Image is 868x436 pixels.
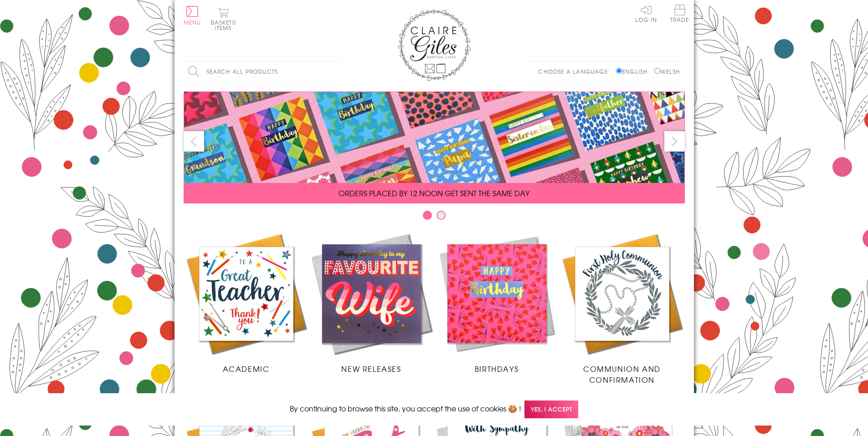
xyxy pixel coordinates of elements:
[309,231,434,374] a: New Releases
[423,211,432,220] button: Carousel Page 1 (Current Slide)
[398,9,471,81] img: Claire Giles Greetings Cards
[616,67,652,76] label: English
[560,231,685,385] a: Communion and Confirmation
[341,363,401,374] span: New Releases
[654,68,660,74] input: Welsh
[670,5,689,24] a: Trade
[583,363,661,385] span: Communion and Confirmation
[339,188,529,198] span: ORDERS PLACED BY 12 NOON GET SENT THE SAME DAY
[475,363,519,374] span: Birthdays
[538,67,614,76] p: Choose a language:
[184,231,309,374] a: Academic
[654,67,680,76] label: Welsh
[670,5,689,22] span: Trade
[223,363,270,374] span: Academic
[184,61,343,82] input: Search all products
[524,401,578,418] span: Yes, I accept
[635,5,657,22] a: Log In
[184,210,685,224] div: Carousel Pagination
[664,131,685,152] button: next
[211,7,236,30] button: Basket0 items
[184,131,204,152] button: prev
[616,68,622,74] input: English
[334,61,343,82] input: Search
[215,18,236,32] span: 0 items
[184,6,201,25] button: Menu
[434,231,560,374] a: Birthdays
[184,18,201,26] span: Menu
[437,211,446,220] button: Carousel Page 2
